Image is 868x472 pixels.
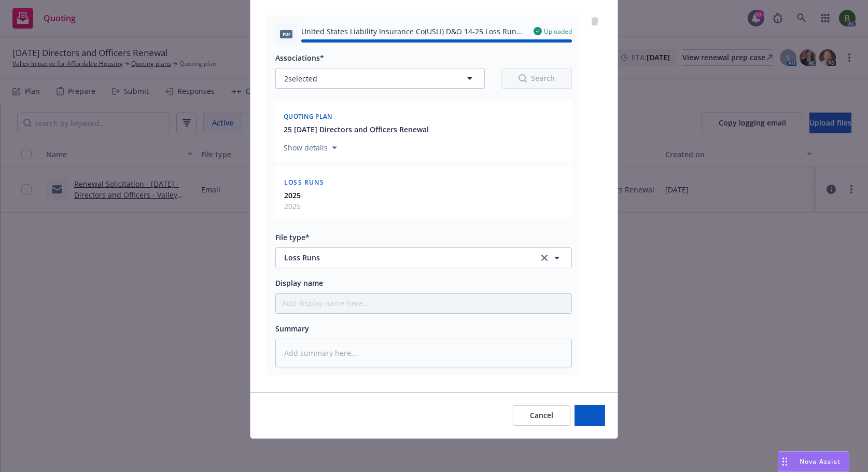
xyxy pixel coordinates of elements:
[575,405,605,426] button: Add files
[530,410,553,420] span: Cancel
[589,15,601,27] a: remove
[778,451,849,472] button: Nova Assist
[284,124,429,135] button: 25 [DATE] Directors and Officers Renewal
[284,252,524,263] span: Loss Runs
[284,112,332,121] span: Quoting plan
[301,26,525,37] span: United States Liability Insurance Co(USLI) D&O 14-25 Loss Runs - Valued [DATE].PDF
[275,278,323,288] span: Display name
[513,405,570,426] button: Cancel
[279,142,341,154] button: Show details
[280,30,292,38] span: PDF
[275,53,324,63] span: Associations*
[276,294,571,313] input: Add display name here...
[275,324,309,334] span: Summary
[284,190,301,200] strong: 2025
[275,232,310,242] span: File type*
[538,252,551,264] a: clear selection
[275,68,485,89] button: 2selected
[800,457,841,466] span: Nova Assist
[284,178,324,187] span: Loss Runs
[284,73,317,84] span: 2 selected
[544,27,572,36] span: Uploaded
[778,452,791,471] div: Drag to move
[284,201,301,212] span: 2025
[575,410,605,420] span: Add files
[275,247,572,268] button: Loss Runsclear selection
